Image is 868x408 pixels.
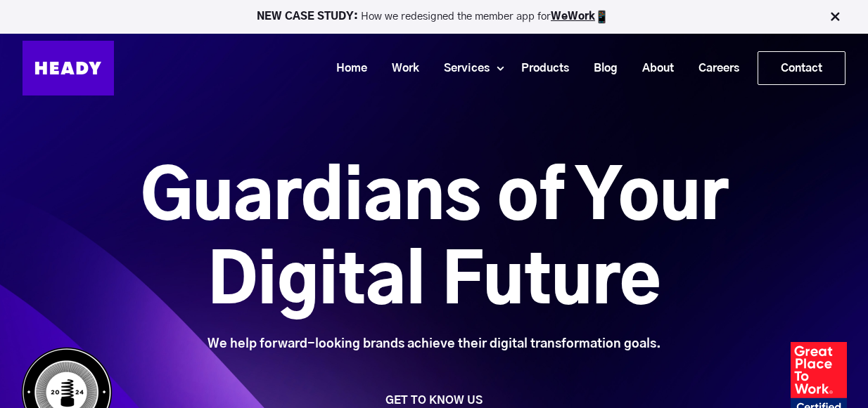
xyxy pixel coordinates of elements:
[62,157,807,325] h1: Guardians of Your Digital Future
[426,55,497,81] a: Services
[576,55,625,81] a: Blog
[257,11,361,22] strong: NEW CASE STUDY:
[6,10,862,24] p: How we redesigned the member app for
[128,51,845,85] div: Navigation Menu
[681,55,746,81] a: Careers
[374,55,426,81] a: Work
[62,336,807,352] div: We help forward-looking brands achieve their digital transformation goals.
[551,11,595,22] a: WeWork
[828,10,842,24] img: Close Bar
[625,55,681,81] a: About
[504,55,576,81] a: Products
[23,41,114,96] img: Heady_Logo_Web-01 (1)
[595,10,609,24] img: app emoji
[319,55,374,81] a: Home
[758,52,845,84] a: Contact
